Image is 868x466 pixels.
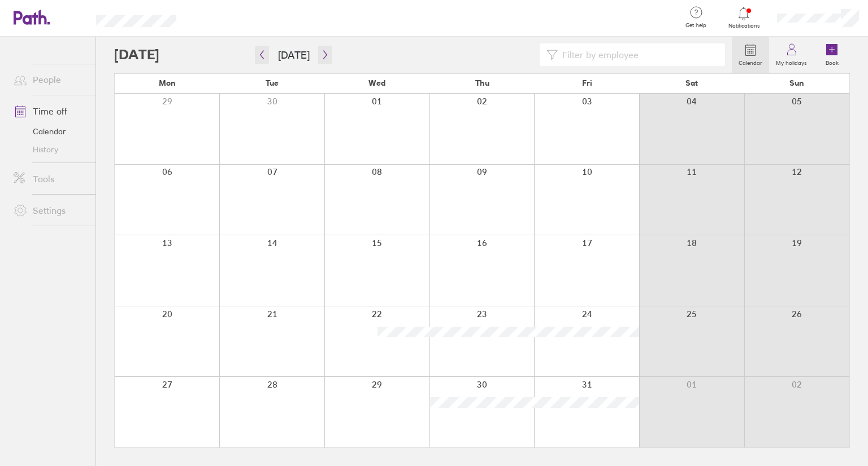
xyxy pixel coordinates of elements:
[368,78,385,87] span: Wed
[769,37,814,73] a: My holidays
[726,6,762,29] a: Notifications
[685,78,698,87] span: Sat
[159,78,176,87] span: Mon
[678,22,714,29] span: Get help
[475,78,489,87] span: Thu
[769,56,814,67] label: My holidays
[5,122,96,140] a: Calendar
[266,78,279,87] span: Tue
[5,100,96,122] a: Time off
[5,68,96,91] a: People
[732,37,769,73] a: Calendar
[582,78,592,87] span: Fri
[269,46,319,64] button: [DATE]
[789,78,804,87] span: Sun
[558,44,718,65] input: Filter by employee
[814,37,850,73] a: Book
[5,199,96,222] a: Settings
[5,168,96,190] a: Tools
[726,23,762,29] span: Notifications
[5,140,96,159] a: History
[819,56,845,67] label: Book
[732,56,769,67] label: Calendar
